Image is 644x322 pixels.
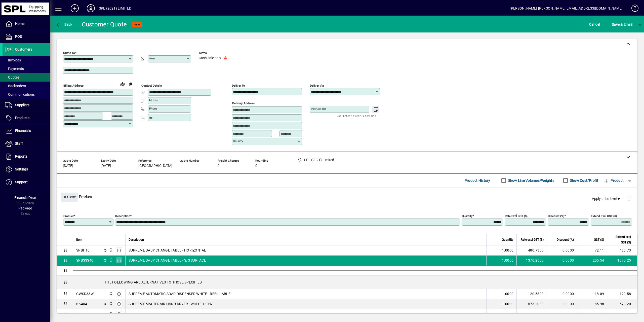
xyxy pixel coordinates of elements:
[3,150,50,163] a: Reports
[67,4,83,13] button: Add
[569,178,598,183] label: Show Cost/Profit
[610,234,631,245] span: Extend excl GST ($)
[310,84,324,87] mat-label: Deliver via
[3,82,50,90] a: Backorders
[76,312,87,317] div: STF15
[577,256,607,266] td: 205.54
[592,196,621,201] span: Apply price level
[520,291,544,296] div: 120.5800
[108,258,113,263] span: SPL (2021) Limited
[76,248,90,253] div: SPBH10
[15,167,28,171] span: Settings
[82,20,127,28] div: Customer Quote
[502,237,513,242] span: Quantity
[311,107,326,111] mat-label: Instructions
[609,20,635,29] button: Save & Email
[15,103,29,107] span: Suppliers
[590,194,623,203] button: Apply price level
[505,214,528,218] mat-label: Rate excl GST ($)
[502,291,514,296] span: 1.0000
[108,311,113,317] span: SPL (2021) Limited
[101,164,111,168] span: [DATE]
[129,312,183,317] span: SUPREME ARNO TIME FLOW TAP
[127,80,135,88] button: Copy to Delivery address
[577,299,607,309] td: 85.98
[607,289,637,299] td: 120.58
[547,245,577,256] td: 0.0000
[255,164,257,168] span: 0
[15,129,31,133] span: Financials
[520,312,544,317] div: 224.9800
[118,80,127,88] a: View on map
[54,20,74,29] button: Back
[199,51,229,55] span: Terms
[57,188,637,206] div: Product
[63,51,75,55] mat-label: Quote To
[83,4,99,13] button: Profile
[557,237,574,242] span: Discount (%)
[502,248,514,253] span: 1.0000
[15,34,22,39] span: POS
[3,73,50,82] a: Quotes
[50,20,78,29] app-page-header-button: Back
[5,58,21,62] span: Invoices
[594,237,604,242] span: GST ($)
[233,139,243,143] mat-label: Country
[577,309,607,319] td: 33.75
[115,214,130,218] mat-label: Description
[15,180,28,184] span: Support
[607,245,637,256] td: 480.73
[462,214,472,218] mat-label: Quantity
[76,301,87,306] div: BA404
[510,4,623,12] div: [PERSON_NAME] [PERSON_NAME][EMAIL_ADDRESS][DOMAIN_NAME]
[3,30,50,43] a: POS
[502,301,514,306] span: 1.0000
[547,299,577,309] td: 0.0000
[63,214,74,218] mat-label: Product
[129,301,213,306] span: SUPREME MASTERAIR HAND DRYER - WHITE 1.9kW
[76,291,94,296] div: GWSD33W
[129,258,206,263] span: SUPREME BABY CHANGE TABLE - S/S SURFACE
[56,22,72,26] span: Back
[463,176,492,185] button: Product History
[3,90,50,99] a: Communications
[138,164,172,168] span: [GEOGRAPHIC_DATA]
[3,163,50,176] a: Settings
[129,248,206,253] span: SUPREME BABY CHANGE TABLE - HORIZONTAL
[607,256,637,266] td: 1370.25
[502,312,514,317] span: 1.0000
[149,98,158,102] mat-label: Mobile
[623,196,635,201] app-page-header-button: Delete
[623,193,635,205] button: Delete
[603,176,624,185] span: Product
[520,248,544,253] div: 480.7300
[337,113,376,119] mat-hint: Use 'Enter' to start a new line
[548,214,564,218] mat-label: Discount (%)
[628,1,638,17] a: Knowledge Base
[149,57,155,60] mat-label: Attn
[76,258,93,263] div: SPBSSS40
[59,195,79,199] app-page-header-button: Close
[577,245,607,256] td: 72.11
[547,256,577,266] td: 0.0000
[99,4,131,12] div: SPL (2021) LIMITED
[5,92,35,96] span: Communications
[520,301,544,306] div: 573.2000
[3,176,50,189] a: Support
[520,258,544,263] div: 1370.2500
[73,276,637,289] div: THE FOLLOWING ARE ALTERNATIVES TO THOSE SPECIFIED
[108,301,113,307] span: SPL (2021) Limited
[134,23,140,26] span: NEW
[218,164,220,168] span: 0
[129,237,144,242] span: Description
[465,176,490,185] span: Product History
[3,56,50,64] a: Invoices
[15,47,32,51] span: Customers
[15,154,27,158] span: Reports
[180,164,181,168] span: -
[588,20,601,29] button: Cancel
[502,258,514,263] span: 1.0000
[612,22,614,26] span: S
[577,289,607,299] td: 18.09
[547,309,577,319] td: 0.0000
